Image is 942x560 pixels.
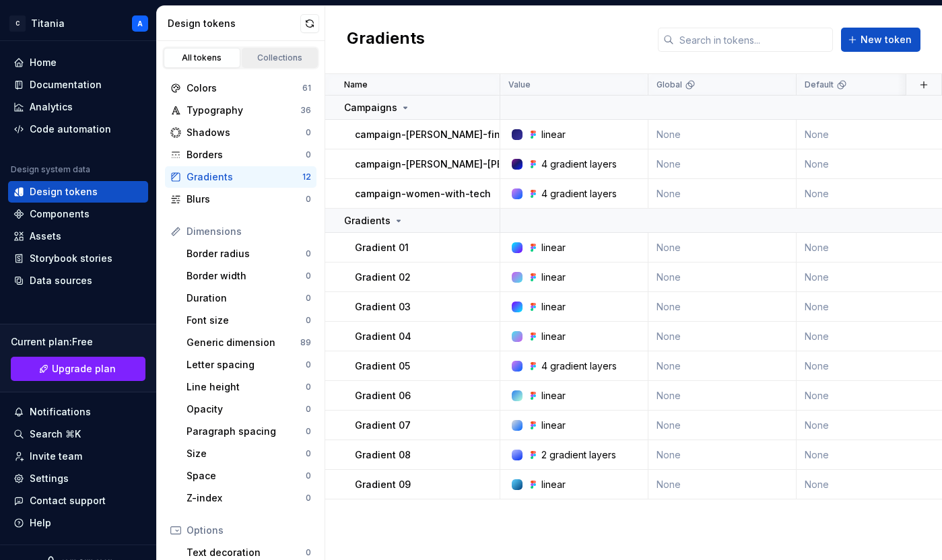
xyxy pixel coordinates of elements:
div: Text decoration [187,546,306,559]
div: 0 [306,470,311,481]
div: linear [541,419,566,432]
td: None [648,262,797,292]
div: Letter spacing [187,358,306,372]
a: Data sources [8,270,148,291]
p: Gradients [344,214,391,228]
td: None [648,381,797,411]
td: None [648,440,797,470]
a: Font size0 [181,310,316,331]
a: Duration0 [181,287,316,309]
div: 0 [306,271,311,281]
p: campaign-women-with-tech [355,187,491,201]
div: Settings [30,472,69,485]
button: CTitaniaA [3,9,154,38]
div: Contact support [30,494,106,508]
div: 0 [306,448,311,459]
button: New token [841,28,920,52]
div: Size [187,447,306,460]
div: Borders [187,148,306,162]
div: Duration [187,291,306,305]
button: Search ⌘K [8,423,148,445]
p: Name [344,79,368,90]
div: Invite team [30,450,82,463]
div: linear [541,478,566,491]
div: Space [187,469,306,483]
a: Analytics [8,96,148,118]
div: 0 [306,547,311,558]
div: Paragraph spacing [187,425,306,438]
td: None [648,179,797,209]
div: 0 [306,493,311,503]
div: 0 [306,315,311,326]
a: Invite team [8,446,148,467]
td: None [648,322,797,351]
a: Typography36 [165,100,316,121]
div: Documentation [30,78,102,92]
button: Contact support [8,490,148,512]
div: Border width [187,269,306,283]
td: None [648,149,797,179]
div: Z-index [187,491,306,505]
span: New token [861,33,912,46]
div: 0 [306,382,311,392]
a: Storybook stories [8,248,148,269]
a: Components [8,203,148,225]
div: Storybook stories [30,252,112,265]
div: 0 [306,359,311,370]
a: Opacity0 [181,398,316,420]
td: None [648,411,797,440]
div: Generic dimension [187,336,300,349]
div: Border radius [187,247,306,260]
div: Collections [246,53,314,63]
div: 4 gradient layers [541,187,617,201]
a: Assets [8,225,148,247]
div: Assets [30,230,61,243]
div: 0 [306,426,311,437]
div: Help [30,516,51,530]
p: Gradient 06 [355,389,411,403]
div: 89 [300,337,311,348]
a: Colors61 [165,77,316,99]
div: Titania [31,17,65,30]
td: None [648,233,797,262]
div: Opacity [187,403,306,416]
a: Space0 [181,465,316,487]
p: Gradient 08 [355,448,411,462]
button: Help [8,512,148,534]
a: Settings [8,468,148,489]
p: Gradient 09 [355,478,411,491]
div: 12 [302,172,311,182]
h2: Gradients [347,28,425,52]
a: Border width0 [181,265,316,287]
div: Colors [187,81,302,95]
div: Data sources [30,274,92,287]
td: None [648,292,797,322]
div: 0 [306,127,311,138]
div: linear [541,330,566,343]
div: A [137,18,143,29]
div: linear [541,389,566,403]
p: Default [805,79,834,90]
div: Code automation [30,123,111,136]
div: 4 gradient layers [541,157,617,171]
div: Design tokens [168,17,300,30]
div: Design tokens [30,185,98,199]
a: Blurs0 [165,188,316,210]
div: linear [541,241,566,254]
div: Shadows [187,126,306,139]
div: Typography [187,104,300,117]
div: Blurs [187,193,306,206]
div: Analytics [30,100,73,114]
a: Documentation [8,74,148,96]
a: Home [8,52,148,73]
div: Gradients [187,170,302,184]
td: None [648,351,797,381]
div: All tokens [168,53,236,63]
div: 2 gradient layers [541,448,616,462]
div: linear [541,271,566,284]
a: Border radius0 [181,243,316,265]
a: Letter spacing0 [181,354,316,376]
p: Global [657,79,682,90]
a: Design tokens [8,181,148,203]
button: Notifications [8,401,148,423]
